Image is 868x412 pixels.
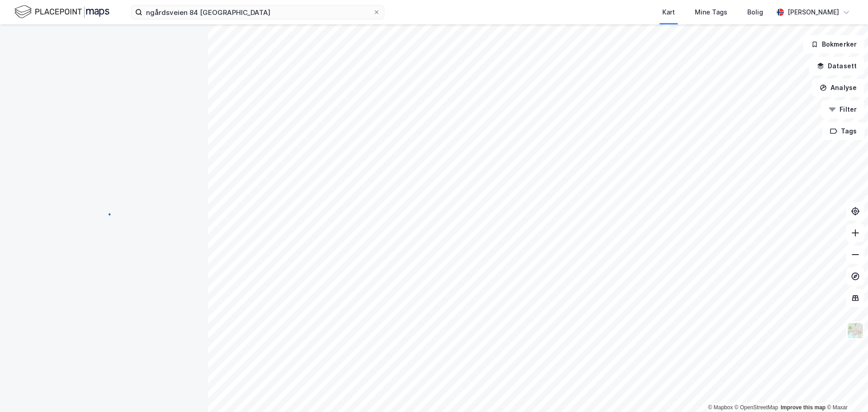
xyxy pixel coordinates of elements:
[747,7,763,18] div: Bolig
[821,100,864,118] button: Filter
[803,35,864,53] button: Bokmerker
[735,404,778,411] a: OpenStreetMap
[781,404,826,411] a: Improve this map
[708,404,733,411] a: Mapbox
[809,57,864,75] button: Datasett
[823,369,868,412] iframe: Chat Widget
[695,7,727,18] div: Mine Tags
[812,79,864,97] button: Analyse
[822,122,864,140] button: Tags
[788,7,839,18] div: [PERSON_NAME]
[97,206,111,220] img: spinner.a6d8c91a73a9ac5275cf975e30b51cfb.svg
[14,4,109,20] img: logo.f888ab2527a4732fd821a326f86c7f29.svg
[847,322,864,339] img: Z
[142,5,373,19] input: Søk på adresse, matrikkel, gårdeiere, leietakere eller personer
[662,7,675,18] div: Kart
